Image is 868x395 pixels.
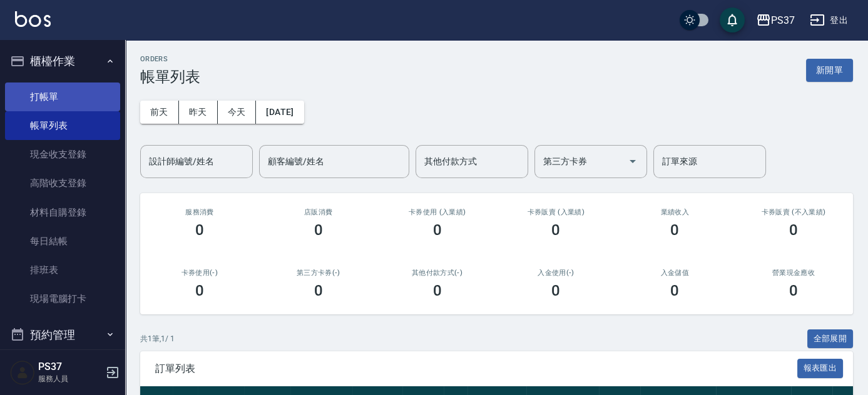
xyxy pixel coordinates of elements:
[797,359,844,378] button: 報表匯出
[720,7,745,32] button: save
[140,333,175,344] p: 共 1 筆, 1 / 1
[218,101,257,124] button: 今天
[274,208,363,216] h2: 店販消費
[15,11,51,27] img: Logo
[807,329,854,349] button: 全部展開
[195,282,204,299] h3: 0
[38,361,102,373] h5: PS37
[314,221,323,239] h3: 0
[140,55,200,63] h2: ORDERS
[155,362,797,375] span: 訂單列表
[314,282,323,299] h3: 0
[789,221,798,239] h3: 0
[155,208,244,216] h3: 服務消費
[433,221,442,239] h3: 0
[10,360,35,385] img: Person
[771,12,795,28] div: PS37
[751,7,800,33] button: PS37
[274,269,363,277] h2: 第三方卡券(-)
[433,282,442,299] h3: 0
[256,101,304,124] button: [DATE]
[5,284,120,313] a: 現場電腦打卡
[5,256,120,284] a: 排班表
[140,101,179,124] button: 前天
[670,221,679,239] h3: 0
[797,362,844,374] a: 報表匯出
[195,221,204,239] h3: 0
[805,9,853,32] button: 登出
[806,59,853,82] button: 新開單
[623,151,643,171] button: Open
[551,221,560,239] h3: 0
[140,68,200,86] h3: 帳單列表
[38,373,102,384] p: 服務人員
[393,269,482,277] h2: 其他付款方式(-)
[5,227,120,256] a: 每日結帳
[5,319,120,351] button: 預約管理
[511,208,600,216] h2: 卡券販賣 (入業績)
[155,269,244,277] h2: 卡券使用(-)
[393,208,482,216] h2: 卡券使用 (入業績)
[5,169,120,197] a: 高階收支登錄
[630,269,719,277] h2: 入金儲值
[511,269,600,277] h2: 入金使用(-)
[789,282,798,299] h3: 0
[179,101,218,124] button: 昨天
[749,208,838,216] h2: 卡券販賣 (不入業績)
[806,64,853,76] a: 新開單
[5,45,120,77] button: 櫃檯作業
[5,140,120,169] a: 現金收支登錄
[551,282,560,299] h3: 0
[749,269,838,277] h2: 營業現金應收
[670,282,679,299] h3: 0
[630,208,719,216] h2: 業績收入
[5,82,120,111] a: 打帳單
[5,111,120,140] a: 帳單列表
[5,198,120,227] a: 材料自購登錄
